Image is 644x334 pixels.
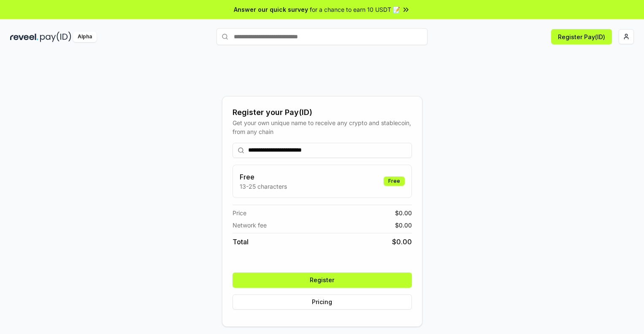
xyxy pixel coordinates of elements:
[384,176,405,186] div: Free
[233,107,412,118] div: Register your Pay(ID)
[233,237,249,247] span: Total
[233,118,412,136] div: Get your own unique name to receive any crypto and stablecoin, from any chain
[551,29,612,44] button: Register Pay(ID)
[73,32,97,42] div: Alpha
[240,172,287,182] h3: Free
[233,208,246,217] span: Price
[233,273,412,288] button: Register
[310,5,400,14] span: for a chance to earn 10 USDT 📝
[240,182,287,191] p: 13-25 characters
[234,5,308,14] span: Answer our quick survey
[395,221,412,230] span: $ 0.00
[40,32,71,42] img: pay_id
[392,237,412,247] span: $ 0.00
[395,208,412,217] span: $ 0.00
[233,221,267,230] span: Network fee
[233,294,412,310] button: Pricing
[10,32,38,42] img: reveel_dark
